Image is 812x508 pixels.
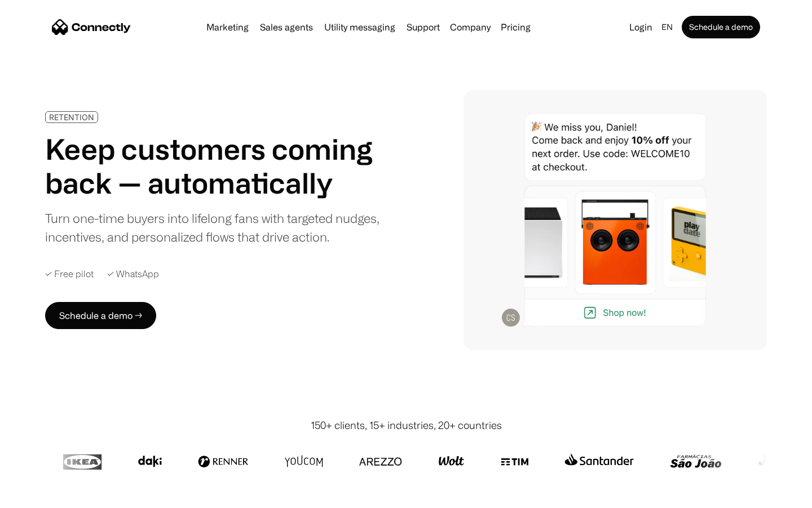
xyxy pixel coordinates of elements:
[320,23,400,32] a: Utility messaging
[45,132,388,200] h1: Keep customers coming back — automatically
[45,209,388,246] div: Turn one-time buyers into lifelong fans with targeted nudges, incentives, and personalized flows ...
[49,113,94,121] div: RETENTION
[496,23,535,32] a: Pricing
[255,23,317,32] a: Sales agents
[23,488,68,504] ul: Language list
[402,23,444,32] a: Support
[625,19,657,35] a: Login
[661,19,673,35] div: en
[45,302,156,329] a: Schedule a demo →
[45,269,94,279] div: ✓ Free pilot
[107,269,159,279] div: ✓ WhatsApp
[311,418,502,433] div: 150+ clients, 15+ industries, 20+ countries
[682,16,760,38] a: Schedule a demo
[450,19,491,35] div: Company
[202,23,253,32] a: Marketing
[11,487,68,504] aside: Language selected: English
